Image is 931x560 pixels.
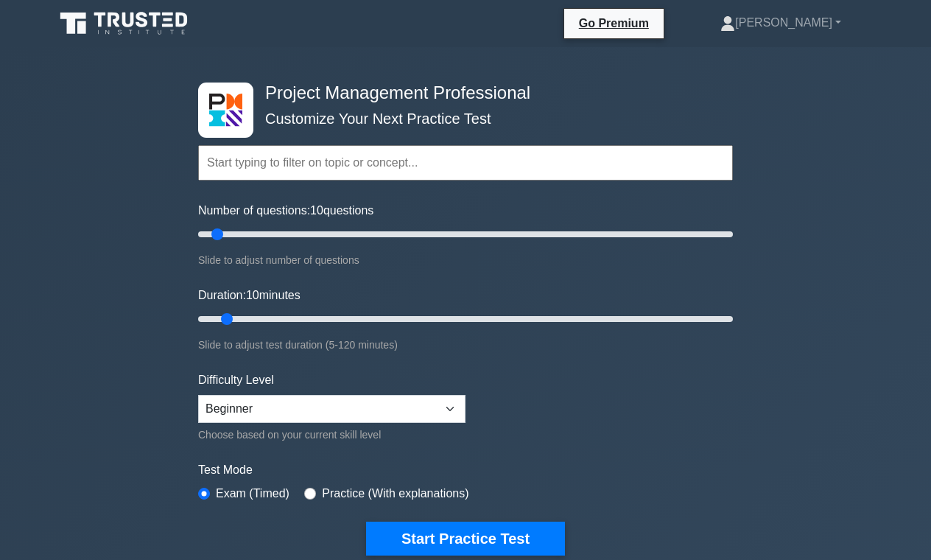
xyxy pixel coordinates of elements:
[198,287,301,304] label: Duration: minutes
[198,251,733,269] div: Slide to adjust number of questions
[198,336,733,354] div: Slide to adjust test duration (5-120 minutes)
[198,145,733,181] input: Start typing to filter on topic or concept...
[570,14,658,32] a: Go Premium
[216,485,289,503] label: Exam (Timed)
[198,426,465,444] div: Choose based on your current skill level
[198,461,733,479] label: Test Mode
[246,289,259,301] span: 10
[366,522,565,556] button: Start Practice Test
[322,485,468,503] label: Practice (With explanations)
[198,202,373,220] label: Number of questions: questions
[685,8,876,38] a: [PERSON_NAME]
[259,83,661,104] h4: Project Management Professional
[198,371,274,389] label: Difficulty Level
[310,204,323,217] span: 10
